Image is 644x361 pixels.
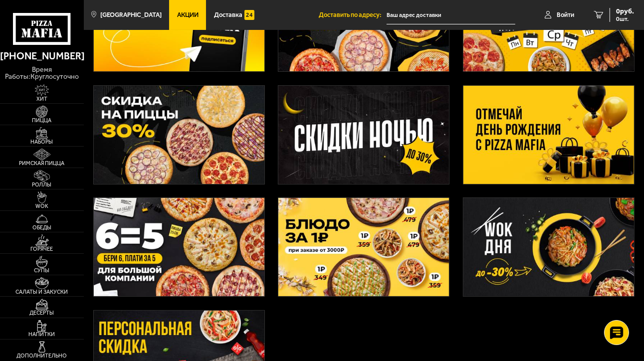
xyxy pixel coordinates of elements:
[616,8,634,15] span: 0 руб.
[387,6,515,24] input: Ваш адрес доставки
[616,16,634,22] span: 0 шт.
[319,12,387,18] span: Доставить по адресу:
[244,10,254,20] img: 15daf4d41897b9f0e9f617042186c801.svg
[177,12,199,18] span: Акции
[100,12,162,18] span: [GEOGRAPHIC_DATA]
[557,12,574,18] span: Войти
[214,12,242,18] span: Доставка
